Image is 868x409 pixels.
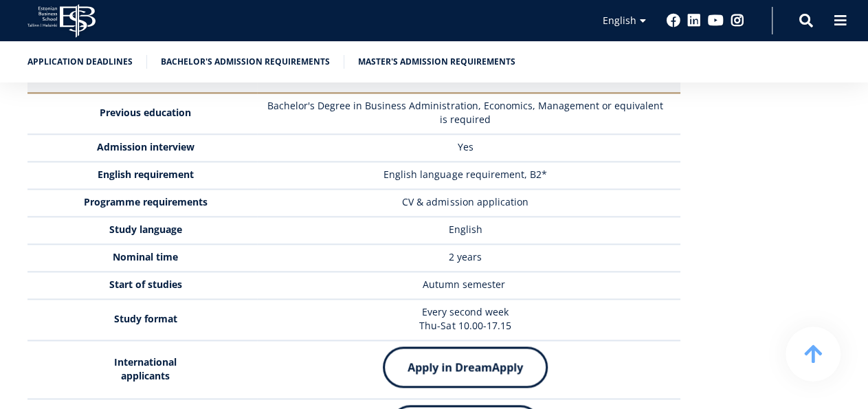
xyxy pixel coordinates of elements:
[257,272,680,299] td: Autumn semester
[109,278,182,291] strong: Start of studies
[113,250,178,263] strong: Nominal time
[121,369,170,382] strong: applicants
[114,355,177,368] strong: International
[667,14,680,27] a: Facebook
[264,99,667,126] p: Bachelor's Degree in Business Administration, Economics, Management or equivalent is required
[109,223,182,236] strong: Study language
[84,195,208,208] strong: Programme requirements
[100,106,191,119] strong: Previous education
[264,250,667,264] p: 2 years
[708,14,724,27] a: Youtube
[257,217,680,244] td: English
[161,55,330,69] a: Bachelor's admission requirements
[257,134,680,162] td: Yes
[687,14,701,27] a: Linkedin
[114,312,177,325] strong: Study format
[264,319,667,333] p: Thu-Sat 10.00-17.15
[27,55,133,69] a: Application deadlines
[731,14,744,27] a: Instagram
[98,168,194,181] strong: English requirement
[383,346,548,388] img: Apply in DreamApply
[97,140,194,153] strong: Admission interview
[358,55,515,69] a: Master's admission requirements
[264,305,667,319] p: Every second week
[257,189,680,217] td: CV & admission application
[257,162,680,189] td: English language requirement, B2*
